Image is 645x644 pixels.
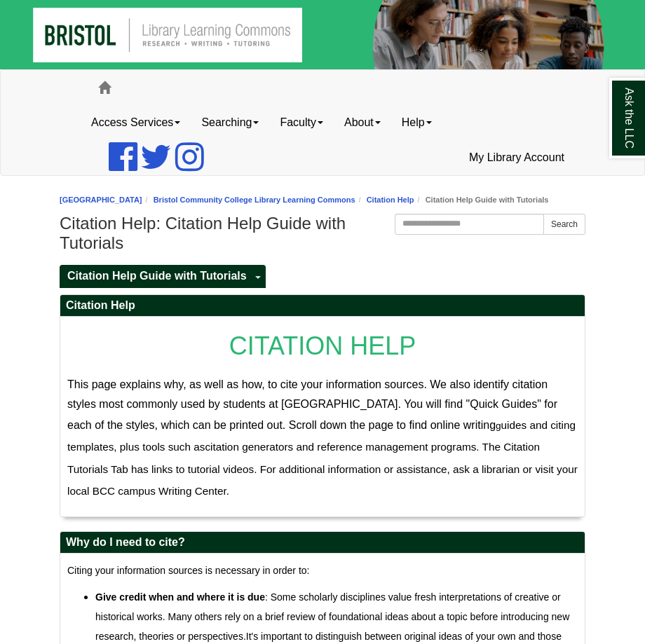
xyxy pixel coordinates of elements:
[60,196,142,204] a: [GEOGRAPHIC_DATA]
[334,105,391,140] a: About
[60,265,251,288] a: Citation Help Guide with Tutorials
[81,105,191,140] a: Access Services
[60,214,585,253] h1: Citation Help: Citation Help Guide with Tutorials
[67,270,247,282] span: Citation Help Guide with Tutorials
[367,196,414,204] a: Citation Help
[414,193,549,207] li: Citation Help Guide with Tutorials
[67,441,578,497] span: citation generators and reference management programs. The Citation Tutorials Tab has links to tu...
[191,105,269,140] a: Searching
[496,420,501,431] span: g
[67,378,557,431] span: This page explains why, as well as how, to cite your information sources. We also identify citati...
[60,263,585,287] div: Guide Pages
[154,196,355,204] a: Bristol Community College Library Learning Commons
[543,214,585,235] button: Search
[229,331,416,360] span: CITATION HELP
[391,105,442,140] a: Help
[269,105,334,140] a: Faculty
[95,591,265,603] strong: Give credit when and where it is due
[60,295,585,317] h2: Citation Help
[459,140,575,175] a: My Library Account
[60,193,585,207] nav: breadcrumb
[67,565,309,576] span: Citing your information sources is necessary in order to:
[60,532,585,554] h2: Why do I need to cite?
